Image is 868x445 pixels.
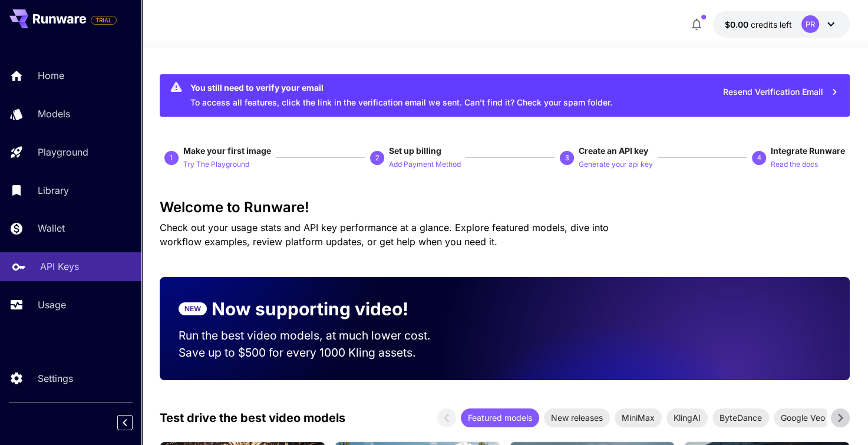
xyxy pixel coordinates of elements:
[774,408,832,427] div: Google Veo
[183,159,249,170] p: Try The Playground
[40,259,79,273] p: API Keys
[725,18,792,31] div: $0.00
[126,412,141,433] div: Collapse sidebar
[169,153,173,163] p: 1
[38,298,66,312] p: Usage
[38,107,70,121] p: Models
[544,411,610,424] span: New releases
[179,327,453,344] p: Run the best video models, at much lower cost.
[712,411,769,424] span: ByteDance
[91,16,116,25] span: TRIAL
[801,15,819,33] div: PR
[179,344,453,361] p: Save up to $500 for every 1000 Kling assets.
[461,408,539,427] div: Featured models
[38,221,65,235] p: Wallet
[38,68,64,83] p: Home
[184,304,201,314] p: NEW
[461,411,539,424] span: Featured models
[774,411,832,424] span: Google Veo
[183,157,249,171] button: Try The Playground
[160,199,850,216] h3: Welcome to Runware!
[389,159,461,170] p: Add Payment Method
[771,157,818,171] button: Read the docs
[38,371,73,385] p: Settings
[771,159,818,170] p: Read the docs
[38,145,88,159] p: Playground
[160,409,345,427] p: Test drive the best video models
[91,13,117,27] span: Add your payment card to enable full platform functionality.
[544,408,610,427] div: New releases
[717,80,845,104] button: Resend Verification Email
[375,153,379,163] p: 2
[751,19,792,29] span: credits left
[579,157,653,171] button: Generate your api key
[38,183,69,197] p: Library
[757,153,761,163] p: 4
[190,78,612,113] div: To access all features, click the link in the verification email we sent. Can’t find it? Check yo...
[725,19,751,29] span: $0.00
[712,408,769,427] div: ByteDance
[615,411,662,424] span: MiniMax
[666,411,708,424] span: KlingAI
[579,146,648,156] span: Create an API key
[190,81,612,94] div: You still need to verify your email
[771,146,845,156] span: Integrate Runware
[565,153,569,163] p: 3
[389,157,461,171] button: Add Payment Method
[389,146,441,156] span: Set up billing
[117,415,133,430] button: Collapse sidebar
[615,408,662,427] div: MiniMax
[183,146,271,156] span: Make your first image
[666,408,708,427] div: KlingAI
[160,222,609,248] span: Check out your usage stats and API key performance at a glance. Explore featured models, dive int...
[713,11,850,38] button: $0.00PR
[579,159,653,170] p: Generate your api key
[212,296,408,322] p: Now supporting video!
